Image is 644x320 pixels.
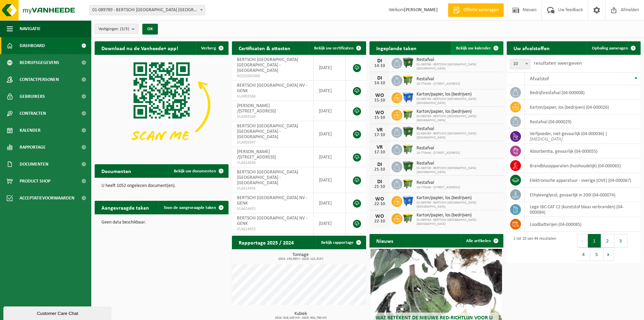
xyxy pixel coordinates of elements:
[402,57,414,68] img: WB-1100-HPE-GN-01
[601,234,614,248] button: 2
[95,41,185,55] h2: Download nu de Vanheede+ app!
[373,115,386,120] div: 15-10
[235,257,366,261] span: 2024: 134,065 t - 2025: 122,313 t
[404,7,438,13] strong: [PERSON_NAME]
[416,180,460,186] span: Restafval
[592,46,628,50] span: Ophaling aanvragen
[237,124,298,140] span: BERTSCHI [GEOGRAPHIC_DATA] [GEOGRAPHIC_DATA] - [GEOGRAPHIC_DATA]
[20,156,48,173] span: Documenten
[402,126,414,137] img: WB-1100-HPE-GN-01
[314,55,346,81] td: [DATE]
[314,81,346,101] td: [DATE]
[373,110,386,115] div: WO
[416,82,460,86] span: 10-770448 - [STREET_ADDRESS]
[142,24,158,35] button: OK
[232,236,301,249] h2: Rapportage 2025 / 2024
[373,145,386,150] div: VR
[416,92,500,97] span: Karton/papier, los (bedrijven)
[20,88,45,105] span: Gebruikers
[416,161,500,166] span: Restafval
[164,206,216,210] span: Toon de aangevraagde taken
[20,71,59,88] span: Contactpersonen
[416,146,460,151] span: Restafval
[525,188,641,202] td: ethyleenglycol, gevaarlijk in 200l (04-000074)
[461,234,503,248] a: Alle artikelen
[373,81,386,86] div: 14-10
[95,201,156,214] h2: Aangevraagde taken
[373,179,386,185] div: DI
[416,132,500,140] span: 01-089789 - BERTSCHI [GEOGRAPHIC_DATA] [GEOGRAPHIC_DATA]
[20,54,59,71] span: Bedrijfsgegevens
[530,76,549,82] span: Afvalstof
[20,139,46,156] span: Rapportage
[525,173,641,188] td: elektronische apparatuur - overige (OVE) (04-000067)
[525,114,641,129] td: restafval (04-000029)
[309,41,365,55] a: Bekijk uw certificaten
[416,63,500,71] span: 01-089789 - BERTSCHI [GEOGRAPHIC_DATA] [GEOGRAPHIC_DATA]
[462,7,500,14] span: Offerte aanvragen
[89,5,205,15] span: 01-089789 - BERTSCHI BELGIUM NV - ANTWERPEN
[237,103,276,114] span: [PERSON_NAME] /[STREET_ADDRESS]
[373,162,386,167] div: DI
[373,93,386,98] div: WO
[416,218,500,226] span: 01-089789 - BERTSCHI [GEOGRAPHIC_DATA] [GEOGRAPHIC_DATA]
[402,195,414,207] img: WB-1100-HPE-BE-01
[373,185,386,189] div: 21-10
[237,73,308,79] span: RED25002060
[402,91,414,103] img: WB-1100-HPE-BE-01
[456,46,491,50] span: Bekijk uw kalender
[373,214,386,219] div: WO
[232,41,297,55] h2: Certificaten & attesten
[237,94,308,99] span: VLA903568
[402,178,414,189] img: WB-1100-HPE-GN-50
[416,195,500,201] span: Karton/papier, los (bedrijven)
[158,201,228,214] a: Toon de aangevraagde taken
[416,114,500,123] span: 01-089789 - BERTSCHI [GEOGRAPHIC_DATA] [GEOGRAPHIC_DATA]
[373,76,386,81] div: DI
[237,140,308,145] span: VLA903347
[416,57,500,63] span: Restafval
[373,196,386,202] div: WO
[237,206,308,212] span: VLA614455
[416,186,460,190] span: 10-770448 - [STREET_ADDRESS]
[525,144,641,158] td: absorbentia, gevaarlijk (04-000055)
[168,164,228,178] a: Bekijk uw documenten
[525,202,641,217] td: lege IBC-CAT C2 (kunststof blaas verbranden) (04-000084)
[534,61,582,66] label: resultaten weergeven
[416,213,500,218] span: Karton/papier, los (bedrijven)
[448,3,504,17] a: Offerte aanvragen
[525,217,641,232] td: loodbatterijen (04-000085)
[237,160,308,166] span: VLA614638
[525,100,641,114] td: karton/papier, los (bedrijven) (04-000026)
[95,55,229,155] img: Download de VHEPlus App
[416,77,460,82] span: Restafval
[525,129,641,144] td: verfpoeder, niet-gevaarlijk (04-000036) |
[525,158,641,173] td: brandblusapparaten (huishoudelijk) (04-000065)
[95,164,138,177] h2: Documenten
[237,216,307,226] span: BERTSCHI [GEOGRAPHIC_DATA] NV - GENK
[196,41,228,55] button: Verberg
[20,37,45,54] span: Dashboard
[369,41,423,55] h2: Ingeplande taken
[235,312,366,320] h3: Kubiek
[451,41,503,55] a: Bekijk uw kalender
[416,126,500,132] span: Restafval
[120,27,129,31] count: (3/3)
[237,83,307,93] span: BERTSCHI [GEOGRAPHIC_DATA] NV - GENK
[237,170,298,186] span: BERTSCHI [GEOGRAPHIC_DATA] [GEOGRAPHIC_DATA] - [GEOGRAPHIC_DATA]
[402,74,414,86] img: WB-1100-HPE-GN-50
[373,150,386,155] div: 17-10
[525,85,641,100] td: bedrijfsrestafval (04-000008)
[588,234,601,248] button: 1
[373,58,386,64] div: DI
[98,24,129,34] span: Vestigingen
[20,190,74,207] span: Acceptatievoorwaarden
[402,161,414,172] img: WB-1100-HPE-GN-01
[373,167,386,172] div: 21-10
[90,5,205,15] span: 01-089789 - BERTSCHI BELGIUM NV - ANTWERPEN
[237,57,298,73] span: BERTSCHI [GEOGRAPHIC_DATA] [GEOGRAPHIC_DATA] - [GEOGRAPHIC_DATA]
[235,316,366,320] span: 2024: 918,100 m3 - 2025: 601,780 m3
[201,46,216,50] span: Verberg
[402,143,414,155] img: WB-1100-HPE-GN-50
